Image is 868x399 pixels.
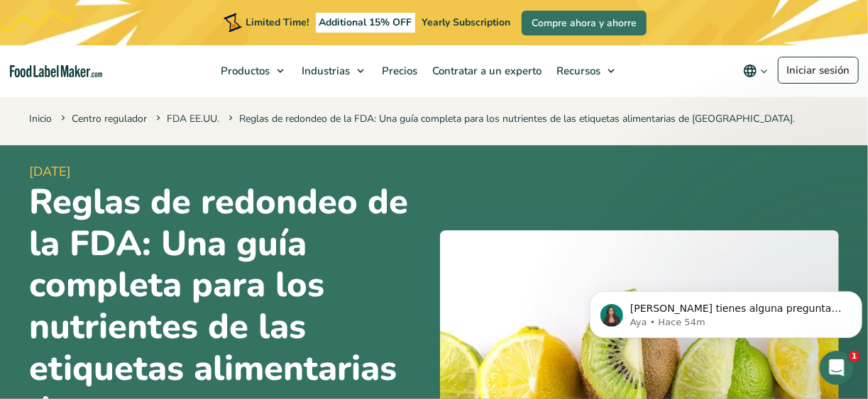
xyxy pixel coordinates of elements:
a: Food Label Maker homepage [10,65,102,77]
span: [DATE] [30,162,429,181]
span: Reglas de redondeo de la FDA: Una guía completa para los nutrientes de las etiquetas alimentarias... [226,112,796,125]
a: Compre ahora y ahorre [522,11,647,35]
a: Productos [214,45,291,96]
span: Recursos [552,64,602,78]
iframe: Intercom notifications mensaje [584,262,868,361]
span: 1 [849,351,860,362]
a: Inicio [30,112,53,125]
span: Yearly Subscription [422,16,510,29]
span: Productos [216,64,271,78]
span: Industrias [297,64,351,78]
a: Contratar a un experto [425,45,546,96]
a: Iniciar sesión [778,57,859,84]
span: Additional 15% OFF [316,13,416,33]
a: FDA EE.UU. [167,112,220,125]
a: Precios [375,45,422,96]
a: Centro regulador [72,112,148,125]
span: Precios [378,64,419,78]
a: Industrias [295,45,371,96]
span: Contratar a un experto [428,64,543,78]
a: Recursos [549,45,622,96]
iframe: Intercom live chat [820,351,854,385]
span: Limited Time! [246,16,309,29]
button: Change language [733,57,778,85]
